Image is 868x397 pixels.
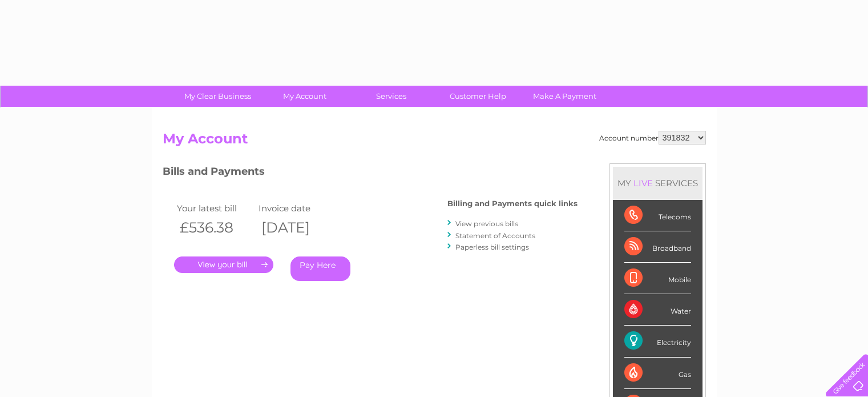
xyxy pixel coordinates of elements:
[455,231,535,240] a: Statement of Accounts
[174,216,256,239] th: £536.38
[447,199,578,208] h4: Billing and Payments quick links
[631,178,655,189] div: LIVE
[257,86,352,107] a: My Account
[624,326,691,357] div: Electricity
[171,86,265,107] a: My Clear Business
[518,86,612,107] a: Make A Payment
[290,256,350,281] a: Pay Here
[256,216,338,239] th: [DATE]
[431,86,525,107] a: Customer Help
[624,200,691,231] div: Telecoms
[256,200,338,216] td: Invoice date
[624,358,691,389] div: Gas
[455,219,518,228] a: View previous bills
[624,263,691,294] div: Mobile
[599,131,706,145] div: Account number
[163,163,578,183] h3: Bills and Payments
[624,294,691,326] div: Water
[624,231,691,263] div: Broadband
[344,86,438,107] a: Services
[174,200,256,216] td: Your latest bill
[455,243,529,251] a: Paperless bill settings
[174,256,273,273] a: .
[613,167,703,199] div: MY SERVICES
[163,131,706,153] h2: My Account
